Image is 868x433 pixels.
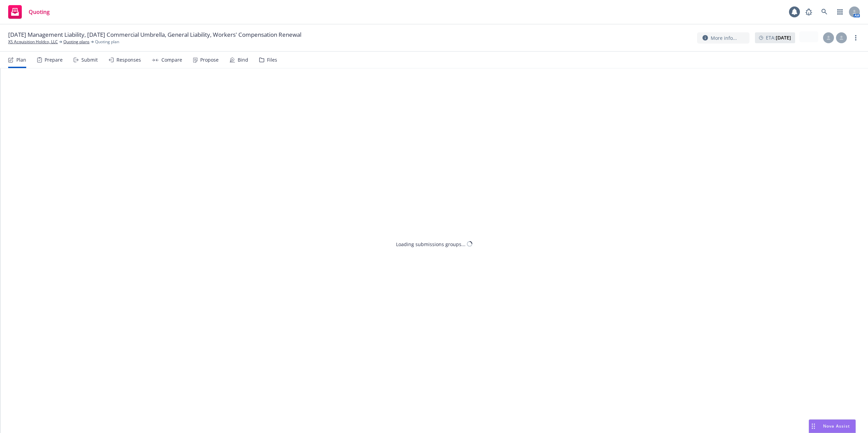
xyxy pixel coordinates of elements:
span: Quoting plan [95,39,119,45]
a: Search [818,5,831,19]
span: Quoting [29,9,50,15]
div: Compare [161,57,182,63]
span: [DATE] Management Liability, [DATE] Commercial Umbrella, General Liability, Workers' Compensation... [8,31,301,39]
a: Switch app [833,5,847,19]
span: ETA : [766,34,791,41]
div: Files [267,57,277,63]
div: Plan [16,57,26,63]
a: more [852,34,860,42]
div: Drag to move [809,420,818,433]
div: Submit [81,57,98,63]
strong: [DATE] [776,34,791,41]
a: Report a Bug [802,5,816,19]
span: Nova Assist [823,423,850,429]
button: More info... [697,32,749,44]
span: More info... [711,34,737,42]
div: Bind [238,57,248,63]
a: XS Acquisition Holdco, LLC [8,39,58,45]
a: Quoting plans [63,39,90,45]
div: Prepare [45,57,63,63]
div: Responses [116,57,141,63]
button: Nova Assist [809,419,856,433]
div: Loading submissions groups... [396,240,465,247]
div: Propose [200,57,219,63]
a: Quoting [5,2,52,21]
